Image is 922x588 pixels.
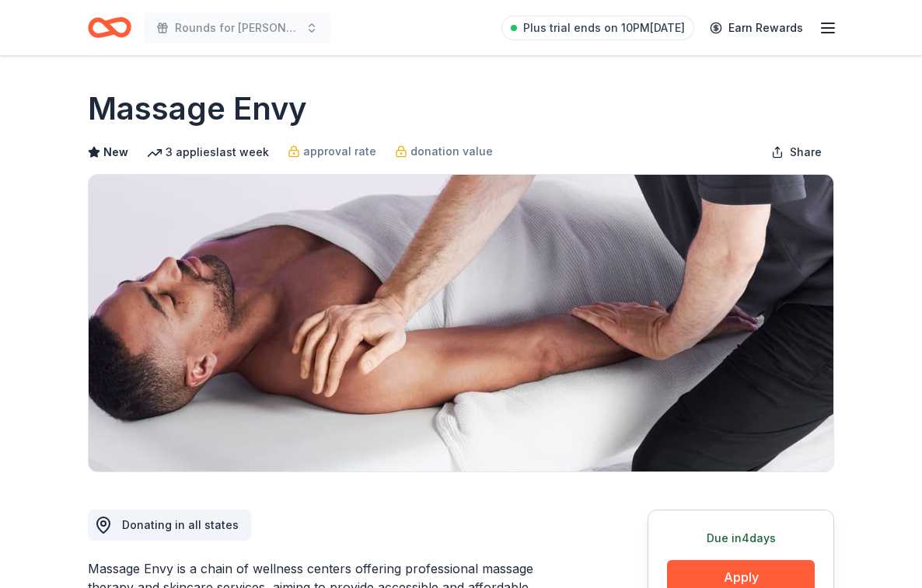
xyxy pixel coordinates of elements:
button: Share [759,137,834,168]
span: Plus trial ends on 10PM[DATE] [523,19,685,37]
span: approval rate [303,142,376,161]
h1: Massage Envy [88,87,307,130]
span: Rounds for [PERSON_NAME] Golf Outing [175,19,299,37]
span: Share [790,143,822,162]
a: approval rate [288,142,376,161]
a: donation value [395,142,493,161]
span: donation value [410,142,493,161]
div: 3 applies last week [147,143,269,162]
img: Image for Massage Envy [89,175,833,471]
span: Donating in all states [122,518,239,531]
a: Plus trial ends on 10PM[DATE] [501,16,694,40]
div: Due in 4 days [667,529,815,548]
button: Rounds for [PERSON_NAME] Golf Outing [144,12,330,43]
span: New [103,143,128,162]
a: Home [88,9,131,46]
a: Earn Rewards [700,14,812,42]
